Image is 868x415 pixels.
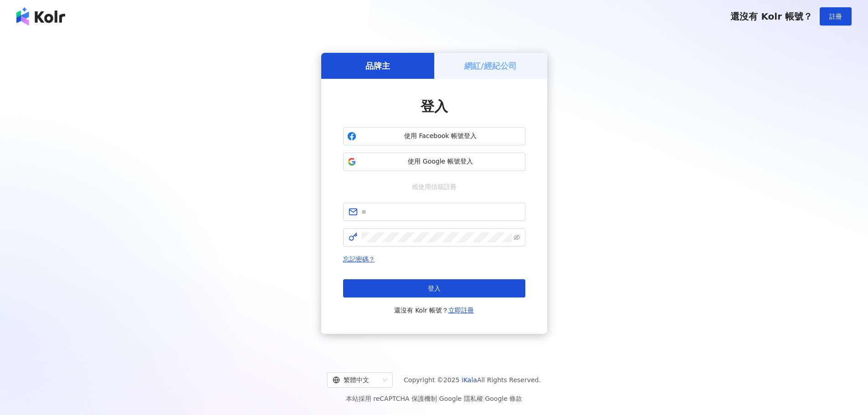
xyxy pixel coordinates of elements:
[448,307,474,314] a: 立即註冊
[343,279,525,297] button: 登入
[485,395,522,402] a: Google 條款
[16,7,65,26] img: logo
[343,127,525,145] button: 使用 Facebook 帳號登入
[360,157,521,166] span: 使用 Google 帳號登入
[428,285,441,292] span: 登入
[464,60,517,72] h5: 網紅/經紀公司
[829,13,842,20] span: 註冊
[437,395,439,402] span: |
[406,182,463,192] span: 或使用信箱註冊
[394,305,474,316] span: 還沒有 Kolr 帳號？
[346,393,522,404] span: 本站採用 reCAPTCHA 保護機制
[514,234,520,241] span: eye-invisible
[439,395,483,402] a: Google 隱私權
[365,60,390,72] h5: 品牌主
[462,376,477,384] a: iKala
[360,132,521,141] span: 使用 Facebook 帳號登入
[820,7,852,26] button: 註冊
[404,374,541,385] span: Copyright © 2025 All Rights Reserved.
[483,395,485,402] span: |
[730,11,812,22] span: 還沒有 Kolr 帳號？
[343,153,525,171] button: 使用 Google 帳號登入
[333,373,379,387] div: 繁體中文
[421,98,448,114] span: 登入
[343,256,375,263] a: 忘記密碼？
